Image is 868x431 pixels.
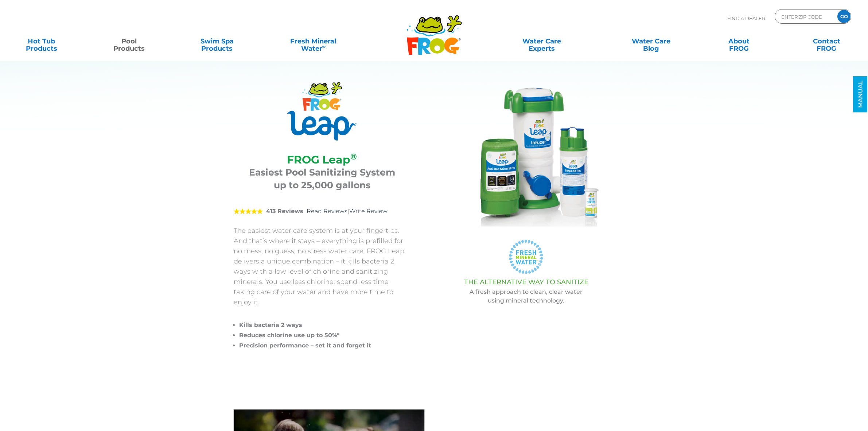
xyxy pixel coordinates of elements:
a: Water CareExperts [486,34,597,49]
a: MANUAL [853,76,868,112]
a: Write Review [349,208,388,215]
h3: THE ALTERNATIVE WAY TO SANITIZE [429,278,624,286]
sup: ® [350,151,357,162]
a: Swim SpaProducts [183,34,251,49]
h3: Easiest Pool Sanitizing System up to 25,000 gallons [243,166,401,192]
input: Zip Code Form [781,11,830,22]
img: Product Logo [287,82,357,141]
a: Hot TubProducts [7,34,75,49]
a: Read Reviews [307,208,347,215]
a: Fresh MineralWater∞ [270,34,356,49]
li: Precision performance – set it and forget it [239,340,410,351]
a: AboutFROG [705,34,773,49]
li: Reduces chlorine use up to 50%* [239,330,410,340]
span: 5 [234,208,263,214]
a: Water CareBlog [617,34,685,49]
a: ContactFROG [793,34,861,49]
h2: FROG Leap [243,153,401,166]
p: The easiest water care system is at your fingertips. And that’s where it stays – everything is pr... [234,226,410,307]
p: Find A Dealer [727,9,765,27]
div: | [234,197,410,226]
li: Kills bacteria 2 ways [239,320,410,330]
img: FROG LEAP® Complete System [453,82,599,228]
a: PoolProducts [95,34,163,49]
sup: ∞ [322,43,326,49]
p: A fresh approach to clean, clear water using mineral technology. [429,288,624,305]
strong: 413 Reviews [266,208,303,215]
input: GO [837,10,851,23]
